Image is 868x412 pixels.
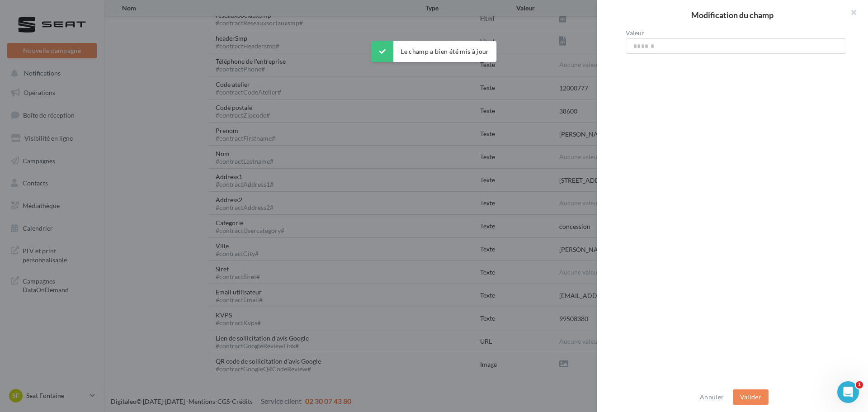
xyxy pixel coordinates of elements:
[837,381,859,403] iframe: Intercom live chat
[733,389,769,405] button: Valider
[696,392,727,403] button: Annuler
[372,41,496,62] div: Le champ a bien été mis à jour
[626,30,846,36] label: Valeur
[611,11,854,19] h2: Modification du champ
[856,381,863,388] span: 1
